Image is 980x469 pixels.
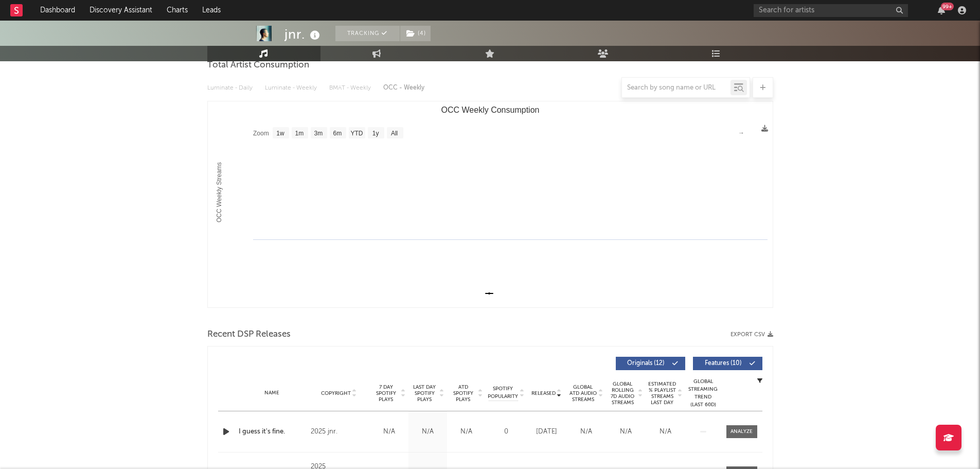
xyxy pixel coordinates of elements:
[207,328,291,341] span: Recent DSP Releases
[609,381,637,406] span: Global Rolling 7D Audio Streams
[311,426,367,438] div: 2025 jnr.
[531,390,556,396] span: Released
[738,129,744,136] text: →
[390,130,397,137] text: All
[372,384,400,403] span: 7 Day Spotify Plays
[411,384,438,403] span: Last Day Spotify Plays
[693,357,762,370] button: Features(10)
[321,390,351,396] span: Copyright
[295,130,304,137] text: 1m
[239,427,306,437] a: I guess it's fine.
[569,384,597,403] span: Global ATD Audio Streams
[941,3,954,10] div: 99 +
[569,427,603,437] div: N/A
[441,106,539,114] text: OCC Weekly Consumption
[450,384,477,403] span: ATD Spotify Plays
[700,360,747,367] span: Features ( 10 )
[488,427,524,437] div: 0
[938,6,945,14] button: 99+
[372,130,379,137] text: 1y
[754,4,908,17] input: Search for artists
[400,26,431,41] span: ( 4 )
[488,385,518,401] span: Spotify Popularity
[609,427,643,437] div: N/A
[616,357,685,370] button: Originals(12)
[253,130,269,137] text: Zoom
[622,84,730,92] input: Search by song name or URL
[276,130,284,137] text: 1w
[450,427,483,437] div: N/A
[372,427,406,437] div: N/A
[284,26,323,43] div: jnr.
[350,130,363,137] text: YTD
[333,130,342,137] text: 6m
[648,427,683,437] div: N/A
[529,427,564,437] div: [DATE]
[314,130,323,137] text: 3m
[400,26,431,41] button: (4)
[216,162,223,222] text: OCC Weekly Streams
[335,26,400,41] button: Tracking
[688,378,719,409] div: Global Streaming Trend (Last 60D)
[208,101,773,307] svg: OCC Weekly Consumption
[730,332,773,338] button: Export CSV
[648,381,676,406] span: Estimated % Playlist Streams Last Day
[411,427,444,437] div: N/A
[207,59,309,72] span: Total Artist Consumption
[622,360,670,367] span: Originals ( 12 )
[239,389,306,397] div: Name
